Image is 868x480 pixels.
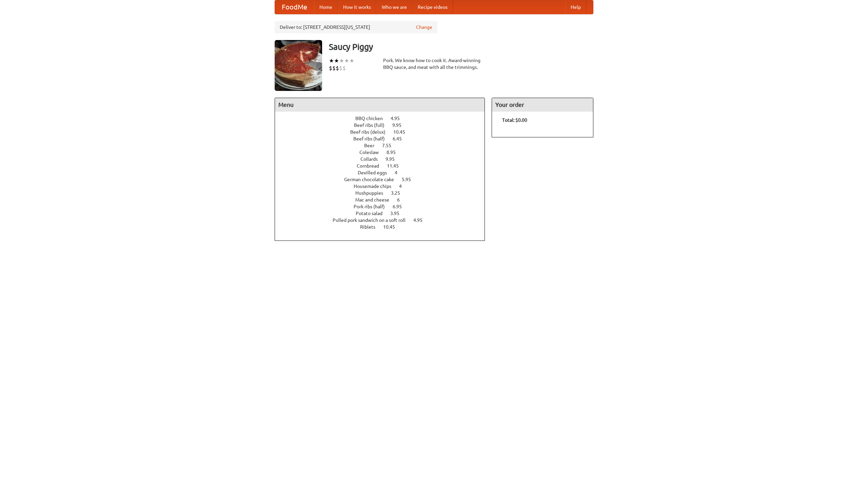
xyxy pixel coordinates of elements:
h4: Menu [275,98,485,112]
span: 11.45 [387,163,406,169]
span: 10.45 [383,224,402,230]
span: 6.45 [393,136,409,141]
img: angular.jpg [275,40,322,91]
span: Beef ribs (delux) [350,129,392,135]
span: Devilled eggs [358,170,394,175]
a: Coleslaw 8.95 [359,150,408,155]
span: 8.95 [387,150,402,155]
span: 9.95 [392,122,408,128]
li: $ [332,64,336,72]
a: Beef ribs (delux) 10.45 [350,129,418,135]
span: 6.95 [393,204,409,209]
span: 3.25 [391,190,407,196]
div: Pork. We know how to cook it. Award-winning BBQ sauce, and meat with all the trimmings. [383,57,485,71]
a: Beef ribs (full) 9.95 [354,122,414,128]
span: Cornbread [357,163,386,169]
span: 4 [395,170,404,175]
li: ★ [334,57,339,64]
a: German chocolate cake 5.95 [344,177,423,182]
b: Total: $0.00 [502,117,527,123]
span: Hushpuppies [355,190,390,196]
span: Mac and cheese [355,197,396,203]
a: Beef ribs (half) 6.45 [353,136,414,141]
a: BBQ chicken 4.95 [355,116,412,121]
span: Beer [364,143,381,148]
a: Beer 7.55 [364,143,404,148]
li: $ [339,64,342,72]
span: 4.95 [391,116,407,121]
a: How it works [338,0,376,14]
a: Housemade chips 4 [354,184,414,189]
span: Pulled pork sandwich on a soft roll [333,217,412,223]
span: Pork ribs (half) [354,204,392,209]
span: 4.95 [413,217,429,223]
span: 9.95 [386,156,401,162]
a: Collards 9.95 [360,156,407,162]
a: Potato salad 3.95 [356,211,412,216]
span: Potato salad [356,211,389,216]
span: Riblets [360,224,382,230]
span: Beef ribs (half) [353,136,392,141]
a: Pork ribs (half) 6.95 [354,204,414,209]
a: Help [565,0,586,14]
span: 3.95 [390,211,406,216]
a: Cornbread 11.45 [357,163,411,169]
span: 6 [397,197,407,203]
span: 5.95 [402,177,418,182]
span: 4 [399,184,409,189]
li: ★ [344,57,349,64]
a: Devilled eggs 4 [358,170,410,175]
a: Pulled pork sandwich on a soft roll 4.95 [333,217,435,223]
a: Home [314,0,338,14]
span: Coleslaw [359,150,386,155]
span: Beef ribs (full) [354,122,391,128]
span: German chocolate cake [344,177,401,182]
li: ★ [349,57,354,64]
span: 7.55 [382,143,398,148]
li: ★ [339,57,344,64]
a: Who we are [376,0,412,14]
span: Housemade chips [354,184,398,189]
a: FoodMe [275,0,314,14]
h4: Your order [492,98,593,112]
div: Deliver to: [STREET_ADDRESS][US_STATE] [275,21,437,33]
a: Riblets 10.45 [360,224,408,230]
span: 10.45 [393,129,412,135]
li: $ [342,64,346,72]
span: Collards [360,156,384,162]
a: Mac and cheese 6 [355,197,412,203]
a: Change [416,24,432,31]
li: $ [336,64,339,72]
a: Hushpuppies 3.25 [355,190,413,196]
a: Recipe videos [412,0,453,14]
li: ★ [329,57,334,64]
h3: Saucy Piggy [329,40,593,54]
li: $ [329,64,332,72]
span: BBQ chicken [355,116,390,121]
